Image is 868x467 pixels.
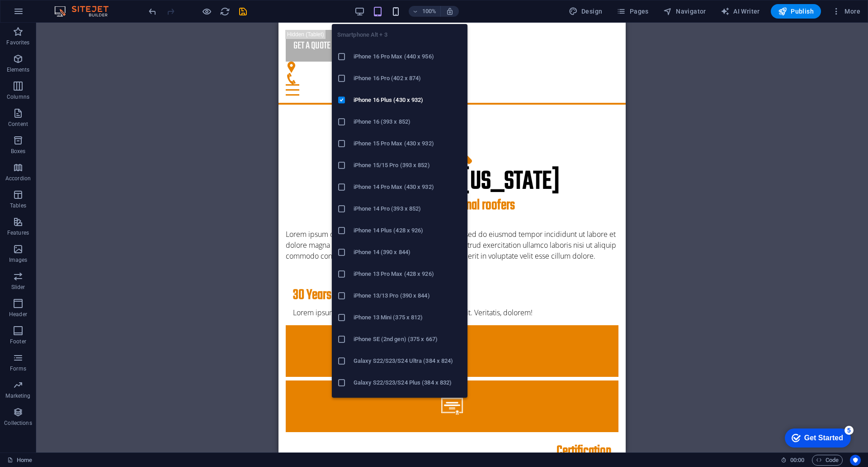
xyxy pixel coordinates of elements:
h6: iPhone 15/15 Pro (393 x 852) [354,160,462,171]
h6: iPhone 13 Mini (375 x 812) [354,312,462,323]
button: AI Writer [717,4,764,19]
span: Design [569,7,603,16]
h6: Session time [781,455,805,466]
p: Content [8,120,28,128]
p: Elements [7,66,30,73]
h6: iPhone 14 Plus (428 x 926) [354,225,462,236]
h6: iPhone 16 (393 x 852) [354,116,462,127]
p: Images [9,256,28,264]
p: Tables [10,202,26,209]
p: Columns [7,93,29,101]
h6: Galaxy S22/S23/S24 Plus (384 x 832) [354,377,462,388]
i: Reload page [220,6,230,17]
p: Accordion [5,175,31,182]
a: Click to cancel selection. Double-click to open Pages [7,455,32,466]
span: Code [816,455,839,466]
p: Features [7,229,29,236]
h6: iPhone 13/13 Pro (390 x 844) [354,290,462,301]
div: 5 [67,2,76,11]
span: [US_STATE] [183,139,282,179]
p: Footer [10,338,26,345]
button: reload [219,6,230,17]
button: More [828,4,864,19]
button: Design [565,4,606,19]
h6: iPhone 16 Pro Max (440 x 956) [354,51,462,62]
span: Publish [778,7,814,16]
button: Publish [771,4,821,19]
button: 100% [409,6,441,17]
button: Code [812,455,843,466]
h6: iPhone 14 Pro (393 x 852) [354,203,462,214]
div: Get Started 5 items remaining, 0% complete [7,5,73,24]
p: Forms [10,365,26,372]
h6: iPhone 15 Pro Max (430 x 932) [354,138,462,149]
div: Get Started [27,10,66,18]
p: Slider [11,284,25,291]
p: Marketing [5,392,30,400]
button: save [237,6,248,17]
h6: iPhone 13 Pro Max (428 x 926) [354,269,462,279]
button: undo [147,6,158,17]
span: Navigator [663,7,706,16]
i: Save (Ctrl+S) [238,6,248,17]
h6: 100% [422,6,437,17]
p: Boxes [11,148,26,155]
button: Usercentrics [850,455,861,466]
span: More [832,7,860,16]
p: Collections [4,419,32,427]
h6: iPhone 16 Plus (430 x 932) [354,95,462,106]
h6: iPhone 16 Pro (402 x 874) [354,73,462,84]
p: Header [9,311,27,318]
span: AI Writer [721,7,760,16]
button: Navigator [660,4,710,19]
i: Undo: Delete elements (Ctrl+Z) [147,6,158,17]
span: 00 00 [790,455,804,466]
span: Pages [617,7,648,16]
span: : [797,457,798,463]
h6: Galaxy S22/S23/S24 Ultra (384 x 824) [354,356,462,366]
p: Favorites [6,39,29,46]
img: Editor Logo [52,6,120,17]
i: On resize automatically adjust zoom level to fit chosen device. [446,7,454,15]
h6: iPhone SE (2nd gen) (375 x 667) [354,334,462,345]
h6: iPhone 14 (390 x 844) [354,247,462,258]
button: Pages [613,4,652,19]
h6: iPhone 14 Pro Max (430 x 932) [354,182,462,193]
button: Click here to leave preview mode and continue editing [201,6,212,17]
